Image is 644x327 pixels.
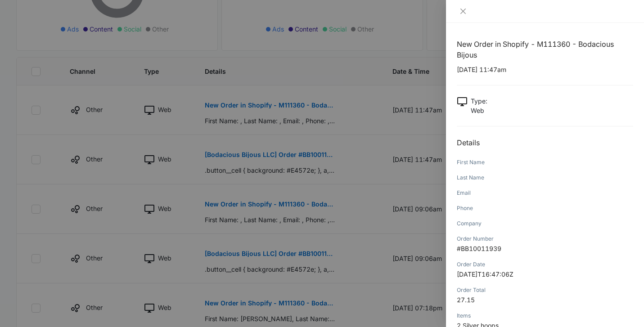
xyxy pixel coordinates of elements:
img: logo_orange.svg [14,14,22,22]
div: Phone [457,204,633,212]
div: Order Total [457,286,633,294]
div: v 4.0.25 [25,14,44,22]
img: tab_domain_overview_orange.svg [24,52,32,59]
span: #BB10011939 [457,245,501,252]
div: Keywords by Traffic [99,53,152,59]
span: [DATE]T16:47:06Z [457,270,513,278]
div: Order Date [457,260,633,269]
h2: Details [457,137,633,148]
div: Company [457,219,633,228]
p: Web [471,106,487,115]
img: tab_keywords_by_traffic_grey.svg [90,52,97,59]
span: close [459,8,467,15]
div: First Name [457,158,633,166]
span: 27.15 [457,296,475,304]
button: Close [457,7,469,15]
p: Type : [471,96,487,106]
h1: New Order in Shopify - M111360 - Bodacious Bijous [457,39,633,60]
div: Items [457,312,633,320]
img: website_grey.svg [14,23,22,31]
div: Domain: [DOMAIN_NAME] [23,23,99,31]
div: Last Name [457,174,633,182]
div: Email [457,189,633,197]
p: [DATE] 11:47am [457,65,633,74]
div: Domain Overview [34,53,81,59]
div: Order Number [457,235,633,243]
